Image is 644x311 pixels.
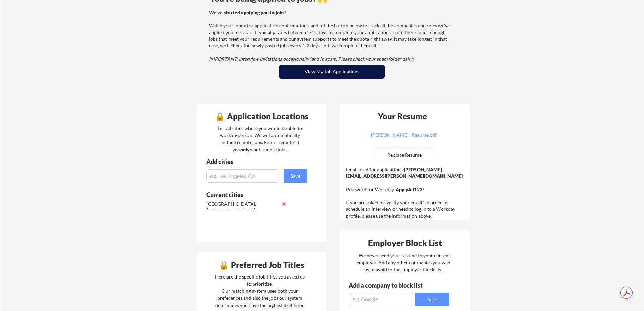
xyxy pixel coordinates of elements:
[207,201,278,214] div: [GEOGRAPHIC_DATA], [GEOGRAPHIC_DATA]
[342,239,468,247] div: Employer Block List
[206,159,309,165] div: Add cities
[209,9,453,62] div: Watch your inbox for application confirmations, and hit the button below to track all the compani...
[284,169,307,183] button: Save
[346,166,463,179] strong: [PERSON_NAME][EMAIL_ADDRESS][PERSON_NAME][DOMAIN_NAME]
[209,9,286,15] strong: We've started applying you to jobs!
[206,169,280,183] input: e.g. Los Angeles, CA
[199,261,325,269] div: 🔒 Preferred Job Titles
[346,166,465,219] div: Email used for applications: Password for Workday: If you are asked to "verify your email" in ord...
[363,133,444,137] div: [PERSON_NAME] - Resume.pdf
[240,147,250,152] strong: only
[415,293,449,306] button: Save
[349,282,433,288] div: Add a company to block list
[356,252,452,273] div: We never send your resume to your current employer. Add any other companies you want us to avoid ...
[213,125,306,153] div: List all cities where you would be able to work in-person. We will automatically include remote j...
[396,186,424,192] strong: ApplyAll123!
[206,192,300,198] div: Current cities
[369,112,436,120] div: Your Resume
[199,112,325,120] div: 🔒 Application Locations
[363,133,444,143] a: [PERSON_NAME] - Resume.pdf
[209,56,414,62] em: IMPORTANT: Interview invitations occasionally land in spam. Please check your spam folder daily!
[279,65,385,79] button: View My Job Applications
